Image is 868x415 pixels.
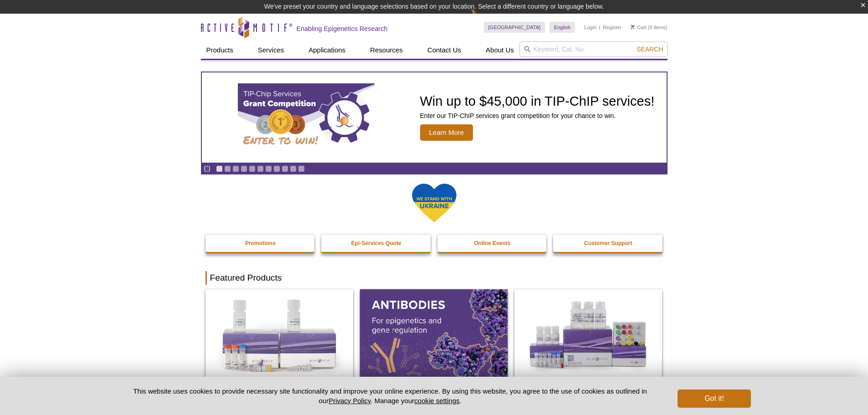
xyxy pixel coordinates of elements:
button: Got it! [678,389,750,408]
a: Contact Us [422,41,467,59]
p: This website uses cookies to provide necessary site functionality and improve your online experie... [118,386,663,405]
a: Online Events [437,235,548,252]
span: Learn More [420,124,473,141]
li: | [599,22,601,33]
strong: Epi-Services Quote [351,240,401,246]
h2: Enabling Epigenetics Research [297,25,388,33]
a: About Us [480,41,519,59]
a: Applications [303,41,351,59]
a: Go to slide 11 [298,165,305,172]
strong: Promotions [245,240,276,246]
img: We Stand With Ukraine [411,183,457,223]
a: Promotions [205,235,316,252]
a: Go to slide 2 [224,165,231,172]
strong: Online Events [474,240,510,246]
a: Go to slide 6 [257,165,264,172]
a: Go to slide 4 [241,165,247,172]
a: TIP-ChIP Services Grant Competition Win up to $45,000 in TIP-ChIP services! Enter our TIP-ChIP se... [202,72,667,163]
li: (0 items) [631,22,668,33]
img: Change Here [471,7,495,28]
a: Cart [631,24,647,31]
a: Resources [365,41,408,59]
a: English [550,22,575,33]
a: Go to slide 7 [265,165,272,172]
span: Search [637,46,663,53]
a: Register [603,24,621,31]
a: Products [201,41,239,59]
a: Customer Support [553,235,663,252]
a: Go to slide 8 [273,165,280,172]
a: Login [584,24,596,31]
a: Services [252,41,290,59]
a: Go to slide 10 [290,165,297,172]
img: All Antibodies [360,289,508,379]
a: Toggle autoplay [204,165,211,172]
a: [GEOGRAPHIC_DATA] [484,22,545,33]
input: Keyword, Cat. No. [519,41,668,57]
p: Enter our TIP-ChIP services grant competition for your chance to win. [420,112,655,120]
a: Go to slide 5 [249,165,256,172]
button: cookie settings [414,397,459,405]
a: Epi-Services Quote [321,235,431,252]
h2: Featured Products [205,271,663,285]
img: Your Cart [631,25,635,29]
a: Go to slide 3 [232,165,239,172]
h2: Win up to $45,000 in TIP-ChIP services! [420,94,655,108]
img: TIP-ChIP Services Grant Competition [238,83,375,152]
img: CUT&Tag-IT® Express Assay Kit [514,289,662,379]
a: Privacy Policy [329,397,370,405]
a: Go to slide 1 [216,165,223,172]
strong: Customer Support [584,240,632,246]
img: DNA Library Prep Kit for Illumina [205,289,353,379]
button: Search [634,45,666,53]
a: Go to slide 9 [282,165,288,172]
article: TIP-ChIP Services Grant Competition [202,72,667,163]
